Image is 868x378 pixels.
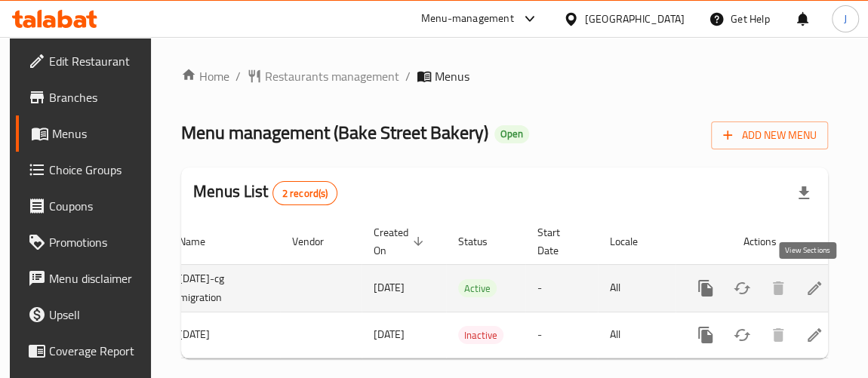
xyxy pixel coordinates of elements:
[16,115,155,152] a: Menus
[16,79,155,115] a: Branches
[610,232,657,250] span: Locale
[688,317,724,353] button: more
[49,52,143,70] span: Edit Restaurant
[494,128,529,140] span: Open
[458,326,503,344] div: Inactive
[181,67,229,85] a: Home
[724,317,760,353] button: Change Status
[711,121,828,149] button: Add New Menu
[16,152,155,188] a: Choice Groups
[458,232,507,250] span: Status
[598,264,676,312] td: All
[786,175,822,211] div: Export file
[94,219,845,358] table: enhanced table
[49,233,143,251] span: Promotions
[525,264,598,312] td: -
[235,67,241,85] li: /
[494,125,529,143] div: Open
[265,67,399,85] span: Restaurants management
[49,306,143,324] span: Upsell
[49,342,143,360] span: Coverage Report
[676,219,845,265] th: Actions
[405,67,411,85] li: /
[723,126,816,145] span: Add New Menu
[796,317,833,353] a: View Sections
[167,312,280,358] td: [DATE]
[458,327,503,344] span: Inactive
[49,161,143,179] span: Choice Groups
[688,270,724,306] button: more
[724,270,760,306] button: Change Status
[458,280,497,297] span: Active
[16,43,155,79] a: Edit Restaurant
[49,269,143,287] span: Menu disclaimer
[273,186,337,201] span: 2 record(s)
[16,224,155,260] a: Promotions
[16,260,155,297] a: Menu disclaimer
[193,180,337,205] h2: Menus List
[247,67,399,85] a: Restaurants management
[292,232,343,250] span: Vendor
[52,124,143,143] span: Menus
[525,312,598,358] td: -
[435,67,469,85] span: Menus
[181,115,488,149] span: Menu management ( Bake Street Bakery )
[458,279,497,297] div: Active
[272,181,338,205] div: Total records count
[16,188,155,224] a: Coupons
[585,11,685,27] div: [GEOGRAPHIC_DATA]
[844,11,847,27] span: J
[16,297,155,333] a: Upsell
[374,278,405,297] span: [DATE]
[537,223,580,260] span: Start Date
[374,223,428,260] span: Created On
[421,10,514,28] div: Menu-management
[167,264,280,312] td: [DATE]-cg migration
[760,270,796,306] button: Delete menu
[49,197,143,215] span: Coupons
[49,88,143,106] span: Branches
[179,232,225,250] span: Name
[374,324,405,344] span: [DATE]
[16,333,155,369] a: Coverage Report
[598,312,676,358] td: All
[181,67,828,85] nav: breadcrumb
